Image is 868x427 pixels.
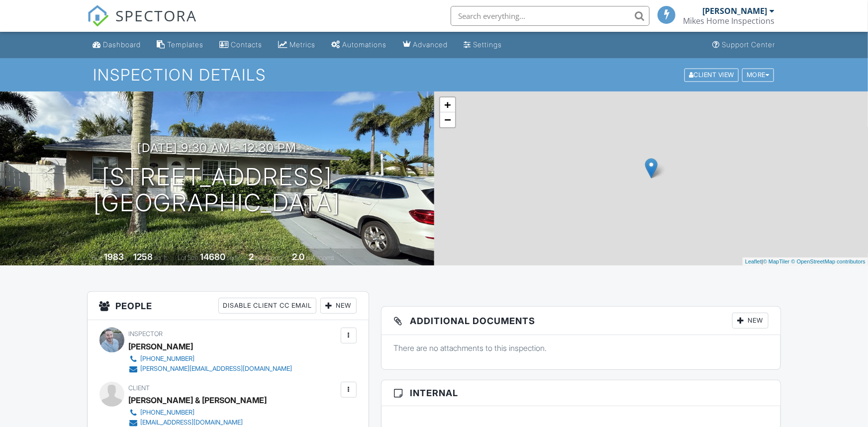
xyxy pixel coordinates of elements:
[129,393,267,408] div: [PERSON_NAME] & [PERSON_NAME]
[103,40,141,49] div: Dashboard
[320,298,357,314] div: New
[255,254,283,261] span: bedrooms
[88,292,369,320] h3: People
[382,307,780,335] h3: Additional Documents
[290,40,316,49] div: Metrics
[129,364,292,374] a: [PERSON_NAME][EMAIL_ADDRESS][DOMAIN_NAME]
[292,252,304,262] div: 2.0
[133,252,153,262] div: 1258
[745,258,762,264] a: Leaflet
[722,40,775,49] div: Support Center
[382,380,780,406] h3: Internal
[129,330,163,338] span: Inspector
[104,252,124,262] div: 1983
[141,409,195,417] div: [PHONE_NUMBER]
[275,36,320,54] a: Metrics
[709,36,779,54] a: Support Center
[413,40,448,49] div: Advanced
[460,36,506,54] a: Settings
[178,254,198,261] span: Lot Size
[703,6,768,16] div: [PERSON_NAME]
[249,252,254,262] div: 2
[129,354,292,364] a: [PHONE_NUMBER]
[306,254,334,261] span: bathrooms
[440,97,455,112] a: Zoom in
[129,384,150,392] span: Client
[231,40,263,49] div: Contacts
[154,254,168,261] span: sq. ft.
[440,112,455,127] a: Zoom out
[683,16,775,26] div: Mikes Home Inspections
[87,5,109,27] img: The Best Home Inspection Software - Spectora
[399,36,452,54] a: Advanced
[216,36,267,54] a: Contacts
[227,254,239,261] span: sq.ft.
[141,419,243,427] div: [EMAIL_ADDRESS][DOMAIN_NAME]
[137,141,296,155] h3: [DATE] 9:30 am - 12:30 pm
[94,164,340,217] h1: [STREET_ADDRESS] [GEOGRAPHIC_DATA]
[343,40,387,49] div: Automations
[763,258,790,264] a: © MapTiler
[328,36,391,54] a: Automations (Basic)
[141,355,195,363] div: [PHONE_NUMBER]
[732,313,769,329] div: New
[393,342,769,353] p: There are no attachments to this inspection.
[474,40,502,49] div: Settings
[743,257,868,266] div: |
[87,13,197,34] a: SPECTORA
[92,254,102,261] span: Built
[742,68,774,82] div: More
[116,5,197,26] span: SPECTORA
[141,365,292,373] div: [PERSON_NAME][EMAIL_ADDRESS][DOMAIN_NAME]
[791,258,866,264] a: © OpenStreetMap contributors
[153,36,208,54] a: Templates
[129,408,259,418] a: [PHONE_NUMBER]
[168,40,204,49] div: Templates
[683,71,741,78] a: Client View
[451,6,650,26] input: Search everything...
[89,36,145,54] a: Dashboard
[93,66,774,84] h1: Inspection Details
[218,298,316,314] div: Disable Client CC Email
[129,339,193,354] div: [PERSON_NAME]
[200,252,225,262] div: 14680
[684,68,739,82] div: Client View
